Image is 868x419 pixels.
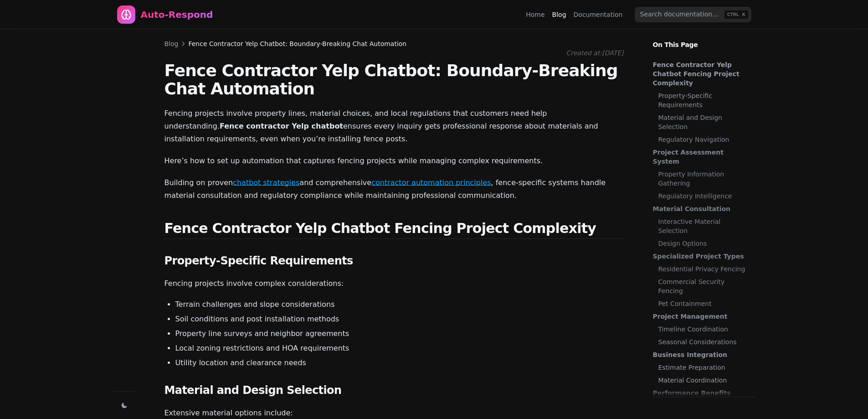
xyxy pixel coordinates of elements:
p: Fencing projects involve complex considerations: [164,277,624,290]
h3: Property-Specific Requirements [164,253,624,268]
a: Commercial Security Fencing [658,277,750,295]
a: Seasonal Considerations [658,337,750,347]
a: contractor automation principles [371,178,491,187]
span: Created at: [DATE] [566,49,624,57]
a: Regulatory Navigation [658,135,750,144]
li: Soil conditions and post installation methods [175,314,624,325]
li: Property line surveys and neighbor agreements [175,328,624,339]
a: Blog [552,10,566,19]
a: chatbot strategies [233,178,299,187]
a: Property-Specific Requirements [658,91,750,109]
li: Local zoning restrictions and HOA requirements [175,343,624,354]
h1: Fence Contractor Yelp Chatbot: Boundary-Breaking Chat Automation [164,62,624,98]
a: Interactive Material Selection [658,217,750,235]
a: Material Consultation [653,204,750,213]
h3: Material and Design Selection [164,383,624,398]
a: Material and Design Selection [658,113,750,131]
a: Home page [117,5,213,24]
a: Design Options [658,239,750,248]
a: Property Information Gathering [658,170,750,188]
h2: Fence Contractor Yelp Chatbot Fencing Project Complexity [164,220,624,239]
p: Building on proven and comprehensive , fence-specific systems handle material consultation and re... [164,176,624,202]
a: Blog [164,39,179,48]
li: Utility location and clearance needs [175,357,624,368]
a: Regulatory Intelligence [658,191,750,201]
a: Appliance Repair Yelp Automatic Follow-ups: Service Call Sequences [113,36,135,206]
a: Business Integration [653,350,750,359]
p: On This Page [646,29,762,49]
a: Performance Benefits [653,388,750,398]
a: Project Management [653,312,750,321]
a: Pet Containment [658,299,750,308]
span: Fence Contractor Yelp Chatbot: Boundary-Breaking Chat Automation [188,39,406,48]
li: Terrain challenges and slope considerations [175,299,624,310]
a: Specialized Project Types [653,252,750,261]
a: Documentation [574,10,623,19]
p: Fencing projects involve property lines, material choices, and local regulations that customers n... [164,107,624,145]
a: Home [526,10,544,19]
button: Change theme [118,399,131,412]
p: Here’s how to set up automation that captures fencing projects while managing complex requirements. [164,155,624,167]
a: Estimate Preparation [658,363,750,372]
input: Search documentation… [635,7,751,22]
a: Residential Privacy Fencing [658,264,750,274]
a: Auto Repair Yelp Automatic Follow-ups: Keep Customers Coming Back [113,208,135,396]
a: Project Assessment System [653,148,750,166]
a: Timeline Coordination [658,325,750,334]
div: Auto-Respond [141,8,213,21]
strong: Fence contractor Yelp chatbot [220,122,343,130]
a: Fence Contractor Yelp Chatbot Fencing Project Complexity [653,60,750,88]
a: Material Coordination [658,376,750,385]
